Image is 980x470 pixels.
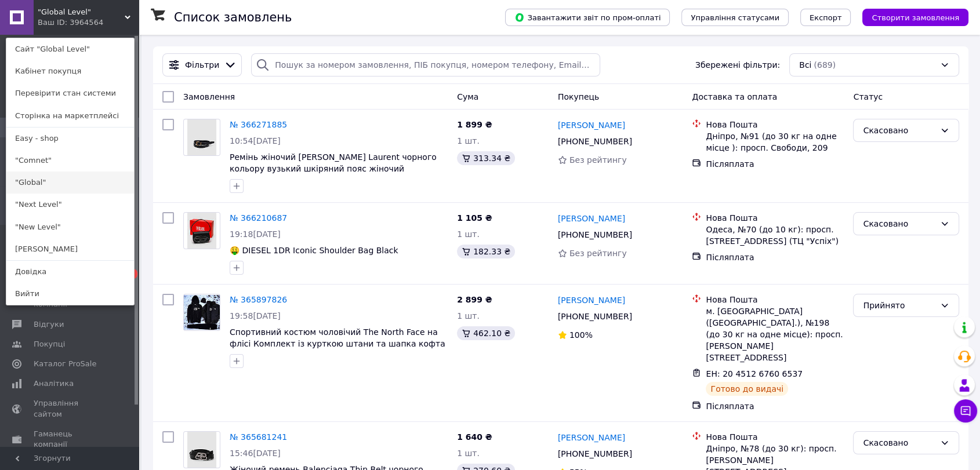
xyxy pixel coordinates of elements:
span: Експорт [810,13,842,22]
span: 19:18[DATE] [230,229,281,239]
span: 1 шт. [457,311,480,320]
span: Статус [853,92,883,101]
div: Післяплата [706,400,844,412]
div: 462.10 ₴ [457,326,515,340]
a: [PERSON_NAME] [558,294,625,306]
span: 1 899 ₴ [457,120,492,129]
a: Фото товару [183,119,220,156]
span: Відгуки [34,319,64,330]
a: Створити замовлення [851,12,968,21]
span: Збережені фільтри: [695,59,780,71]
div: Прийнято [863,299,935,312]
span: 1 шт. [457,136,480,145]
span: Покупець [558,92,599,101]
div: Скасовано [863,124,935,137]
span: 1 640 ₴ [457,432,492,442]
span: Без рейтингу [569,155,627,165]
a: Кабінет покупця [6,60,134,82]
span: Покупці [34,339,65,349]
span: Без рейтингу [569,249,627,258]
span: ЕН: 20 4512 6760 6537 [706,369,803,378]
span: Фільтри [185,59,219,71]
span: Гаманець компанії [34,429,107,450]
div: Скасовано [863,436,935,449]
a: № 365681241 [230,432,287,442]
span: Завантажити звіт по пром-оплаті [514,12,660,23]
span: 1 шт. [457,229,480,239]
span: Доставка та оплата [692,92,777,101]
span: 15:46[DATE] [230,449,281,458]
a: № 366210687 [230,213,287,223]
span: 2 899 ₴ [457,295,492,304]
a: [PERSON_NAME] [558,119,625,131]
a: Вийти [6,283,134,305]
span: Каталог ProSale [34,359,96,369]
button: Експорт [800,9,851,26]
span: Управління статусами [691,13,779,22]
span: Управління сайтом [34,398,107,419]
a: Easy - shop [6,127,134,150]
span: Cума [457,92,478,101]
a: "Global" [6,172,134,194]
a: Фото товару [183,294,220,331]
a: Перевірити стан системи [6,82,134,104]
a: Сайт "Global Level" [6,38,134,60]
span: 1 105 ₴ [457,213,492,223]
img: Фото товару [187,213,216,249]
button: Створити замовлення [862,9,968,26]
div: Одеса, №70 (до 10 кг): просп. [STREET_ADDRESS] (ТЦ "Успіх") [706,224,844,247]
span: Аналітика [34,378,74,389]
a: Спортивний костюм чоловічий The North Face на флісі Комплект із курткою штани та шапка кофта футб... [230,327,445,360]
div: [PHONE_NUMBER] [556,308,634,325]
a: 🤑 DIESEL 1DR Iconic Shoulder Bag Black [230,246,398,255]
div: Ваш ID: 3964564 [38,17,86,28]
div: Нова Пошта [706,294,844,305]
div: Нова Пошта [706,431,844,443]
div: [PHONE_NUMBER] [556,133,634,150]
h1: Список замовлень [174,10,292,24]
a: № 366271885 [230,120,287,129]
div: м. [GEOGRAPHIC_DATA] ([GEOGRAPHIC_DATA].), №198 (до 30 кг на одне місце): просп. [PERSON_NAME][ST... [706,305,844,363]
img: Фото товару [187,119,216,155]
span: 1 шт. [457,449,480,458]
span: (689) [814,60,836,70]
span: 19:58[DATE] [230,311,281,320]
a: "New Level" [6,216,134,238]
input: Пошук за номером замовлення, ПІБ покупця, номером телефону, Email, номером накладної [251,53,600,76]
span: Всі [799,59,811,71]
div: Готово до видачі [706,382,788,396]
div: Післяплата [706,158,844,170]
div: 313.34 ₴ [457,151,515,165]
span: Створити замовлення [872,13,959,22]
div: 182.33 ₴ [457,245,515,258]
a: "Next Level" [6,194,134,216]
a: Довідка [6,261,134,283]
span: Замовлення [183,92,235,101]
button: Управління статусами [681,9,789,26]
a: Сторінка на маркетплейсі [6,105,134,127]
a: [PERSON_NAME] [558,213,625,224]
div: Післяплата [706,252,844,263]
button: Завантажити звіт по пром-оплаті [505,9,670,26]
a: Ремінь жіночий [PERSON_NAME] Laurent чорного кольору вузький шкіряний пояс жіночий [PERSON_NAME] ... [230,152,437,185]
div: [PHONE_NUMBER] [556,446,634,462]
a: Фото товару [183,431,220,468]
img: Фото товару [187,432,216,468]
span: 10:54[DATE] [230,136,281,145]
span: 100% [569,330,593,340]
div: Нова Пошта [706,212,844,224]
a: "Comnet" [6,150,134,172]
div: Нова Пошта [706,119,844,130]
a: № 365897826 [230,295,287,304]
a: Фото товару [183,212,220,249]
img: Фото товару [184,295,220,330]
div: [PHONE_NUMBER] [556,227,634,243]
div: Скасовано [863,217,935,230]
a: [PERSON_NAME] [558,432,625,443]
a: [PERSON_NAME] [6,238,134,260]
button: Чат з покупцем [954,399,977,422]
div: Дніпро, №91 (до 30 кг на одне місце ): просп. Свободи, 209 [706,130,844,154]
